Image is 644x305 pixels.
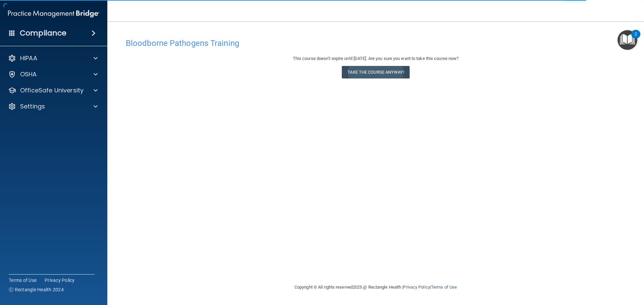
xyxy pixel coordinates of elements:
a: Terms of Use [9,277,37,284]
button: Open Resource Center, 2 new notifications [618,30,637,50]
a: Terms of Use [431,285,457,290]
p: Settings [20,102,45,110]
div: Copyright © All rights reserved 2025 @ Rectangle Health | | [253,277,498,298]
p: OSHA [20,70,37,78]
a: OSHA [8,70,98,78]
div: This course doesn’t expire until [DATE]. Are you sure you want to take this course now? [126,55,626,63]
a: Privacy Policy [45,277,75,284]
h4: Bloodborne Pathogens Training [126,39,626,48]
span: Ⓒ Rectangle Health 2024 [9,286,64,293]
p: OfficeSafe University [20,86,84,94]
p: HIPAA [20,54,37,62]
a: Privacy Policy [403,285,430,290]
a: OfficeSafe University [8,86,98,94]
a: HIPAA [8,54,98,62]
button: Take the course anyway! [342,66,409,78]
h4: Compliance [20,28,66,38]
div: 2 [635,34,637,43]
a: Settings [8,102,98,110]
img: PMB logo [8,7,99,20]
